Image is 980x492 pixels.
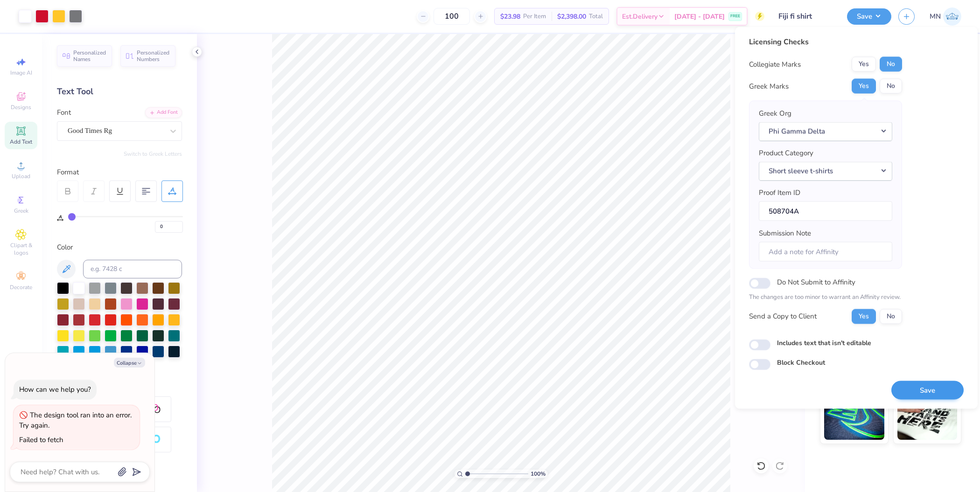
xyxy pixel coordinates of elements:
span: Upload [12,173,30,180]
div: Collegiate Marks [749,59,801,69]
input: Untitled Design [771,7,840,26]
span: $2,398.00 [557,12,586,21]
span: Personalized Numbers [137,49,170,62]
img: Water based Ink [897,393,958,440]
input: Add a note for Affinity [759,242,892,262]
button: Collapse [114,358,145,367]
label: Proof Item ID [759,187,800,198]
span: Designs [11,104,31,111]
span: FREE [730,13,740,20]
label: Do Not Submit to Affinity [777,276,855,288]
label: Submission Note [759,228,811,239]
label: Includes text that isn't editable [777,338,871,347]
button: Save [847,8,891,25]
div: Licensing Checks [749,36,902,48]
div: Failed to fetch [19,435,63,444]
button: Switch to Greek Letters [124,150,182,158]
span: [DATE] - [DATE] [674,12,725,21]
span: $23.98 [500,12,520,21]
input: e.g. 7428 c [83,260,182,278]
span: Decorate [10,284,32,291]
span: Per Item [523,12,546,21]
p: The changes are too minor to warrant an Affinity review. [749,293,902,302]
div: Text Tool [57,85,182,98]
input: – – [434,8,470,25]
span: Est. Delivery [622,12,658,21]
span: Add Text [10,138,32,146]
div: Format [57,167,183,178]
button: No [880,79,902,94]
a: MN [930,7,961,26]
span: 100 % [531,470,546,478]
span: Image AI [10,69,32,76]
div: The design tool ran into an error. Try again. [19,410,132,430]
button: Yes [852,309,876,324]
span: Personalized Names [73,49,106,62]
span: MN [930,11,941,22]
button: Phi Gamma Delta [759,122,892,141]
span: Clipart & logos [5,242,37,256]
div: Greek Marks [749,81,789,91]
span: Total [589,12,603,21]
div: Color [57,242,182,253]
button: No [880,57,902,72]
button: No [880,309,902,324]
span: Greek [14,207,28,215]
button: Yes [852,57,876,72]
label: Greek Org [759,108,791,119]
label: Font [57,107,71,118]
div: How can we help you? [19,385,91,394]
img: Glow in the Dark Ink [824,393,884,440]
div: Send a Copy to Client [749,311,817,322]
label: Block Checkout [777,357,825,367]
div: Add Font [145,107,182,118]
button: Short sleeve t-shirts [759,161,892,180]
button: Save [891,381,964,400]
label: Product Category [759,148,813,159]
img: Mark Navarro [943,7,961,26]
button: Yes [852,79,876,94]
